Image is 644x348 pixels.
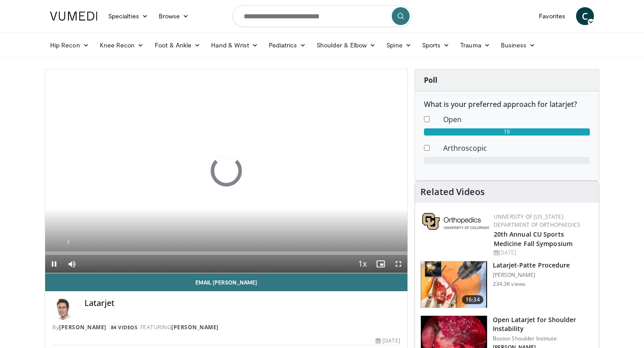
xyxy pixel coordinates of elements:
strong: Poll [424,75,437,85]
a: [PERSON_NAME] [59,323,106,331]
button: Fullscreen [390,255,407,273]
button: Enable picture-in-picture mode [372,255,390,273]
input: Search topics, interventions [233,5,411,27]
a: University of [US_STATE] Department of Orthopaedics [494,213,580,229]
a: 16:34 Latarjet-Patte Procedure [PERSON_NAME] 234.3K views [420,261,593,308]
a: Foot & Ankle [149,36,206,54]
a: Hip Recon [45,36,94,54]
p: Boston Shoulder Institute [493,335,593,342]
img: VuMedi Logo [50,12,97,21]
a: Hand & Wrist [206,36,263,54]
button: Playback Rate [354,255,372,273]
h3: Latarjet-Patte Procedure [493,261,570,270]
span: / [68,238,69,246]
a: Trauma [455,36,496,54]
p: [PERSON_NAME] [493,272,570,279]
dd: Open [436,114,597,125]
h4: Related Videos [420,187,485,197]
a: [PERSON_NAME] [171,323,219,331]
a: Sports [417,36,455,54]
img: 617583_3.png.150x105_q85_crop-smart_upscale.jpg [421,261,487,308]
button: Mute [63,255,81,273]
img: 355603a8-37da-49b6-856f-e00d7e9307d3.png.150x105_q85_autocrop_double_scale_upscale_version-0.2.png [422,213,489,230]
button: Pause [45,255,63,273]
a: 84 Videos [108,323,140,331]
a: Pediatrics [263,36,311,54]
h4: Latarjet [85,298,400,308]
a: Knee Recon [94,36,149,54]
a: Browse [153,7,195,25]
a: 20th Annual CU Sports Medicine Fall Symposium [494,230,572,248]
div: 19 [424,128,590,136]
dd: Arthroscopic [436,143,597,153]
a: Shoulder & Elbow [311,36,381,54]
div: By FEATURING [52,323,400,331]
div: [DATE] [376,337,400,345]
a: Specialties [103,7,153,25]
img: Avatar [52,298,74,320]
video-js: Video Player [45,69,407,273]
a: Business [496,36,541,54]
a: Spine [381,36,416,54]
span: 16:34 [462,295,483,304]
a: C [576,7,594,25]
p: 234.3K views [493,280,525,288]
a: Email [PERSON_NAME] [45,273,407,291]
h6: What is your preferred approach for latarjet? [424,100,590,109]
h3: Open Latarjet for Shoulder Instability [493,315,593,333]
div: Progress Bar [45,251,407,255]
a: Favorites [534,7,571,25]
div: [DATE] [494,249,592,257]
